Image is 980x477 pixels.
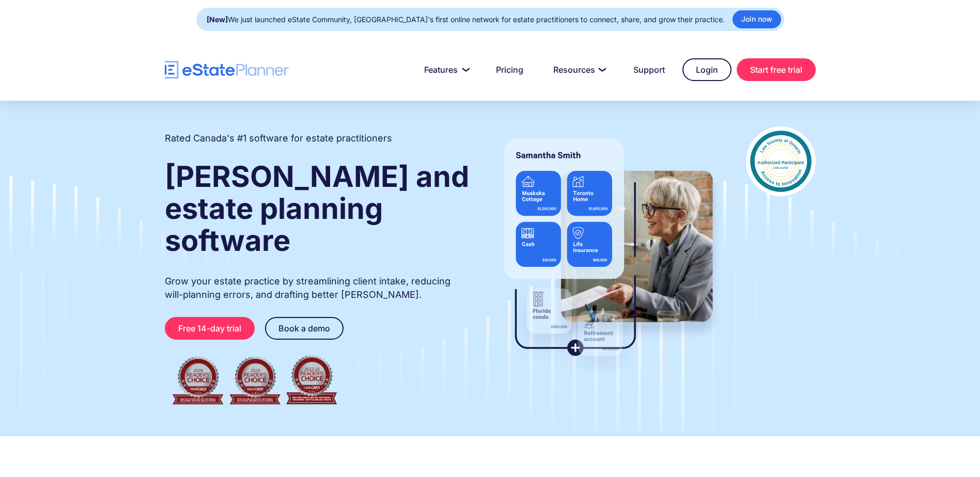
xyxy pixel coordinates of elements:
[682,58,732,81] a: Login
[165,159,469,258] strong: [PERSON_NAME] and estate planning software
[621,59,677,80] a: Support
[733,10,781,28] a: Join now
[541,59,616,80] a: Resources
[165,317,255,340] a: Free 14-day trial
[165,132,392,145] h2: Rated Canada's #1 software for estate practitioners
[165,61,289,79] a: home
[484,59,536,80] a: Pricing
[737,58,816,81] a: Start free trial
[165,275,471,301] p: Grow your estate practice by streamlining client intake, reducing will-planning errors, and draft...
[491,126,725,369] img: estate planner showing wills to their clients, using eState Planner, a leading estate planning so...
[265,317,344,340] a: Book a demo
[207,15,228,24] strong: [New]
[207,12,725,27] div: We just launched eState Community, [GEOGRAPHIC_DATA]'s first online network for estate practition...
[412,59,478,80] a: Features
